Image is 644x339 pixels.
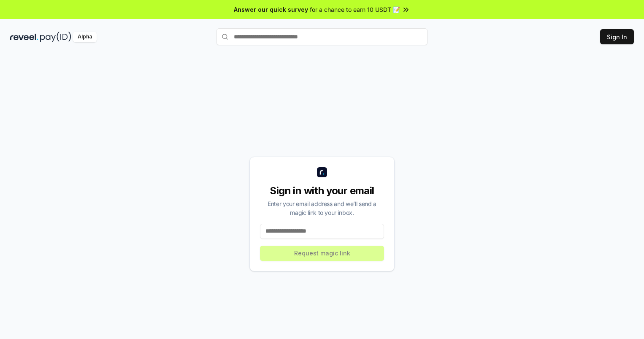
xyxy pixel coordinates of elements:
div: Alpha [73,32,97,42]
span: Answer our quick survey [234,5,308,14]
span: for a chance to earn 10 USDT 📝 [310,5,400,14]
img: logo_small [317,167,327,177]
img: pay_id [40,32,71,42]
img: reveel_dark [10,32,38,42]
button: Sign In [600,29,634,44]
div: Sign in with your email [260,184,384,198]
div: Enter your email address and we’ll send a magic link to your inbox. [260,199,384,217]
